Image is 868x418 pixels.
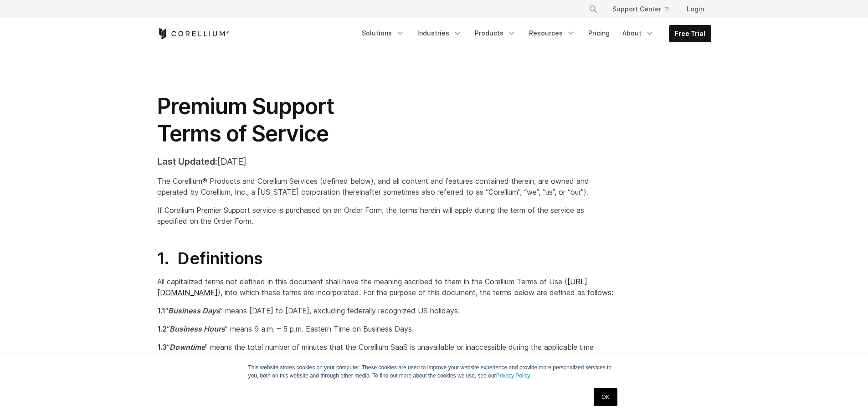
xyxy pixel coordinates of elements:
[356,25,410,41] a: Solutions
[157,28,230,39] a: Corellium Home
[157,93,616,147] h1: Premium Support Terms of Service
[248,363,620,380] p: This website stores cookies on your computer. These cookies are used to improve your website expe...
[157,342,167,352] span: 1.3
[617,25,660,41] a: About
[583,25,615,41] a: Pricing
[157,277,567,286] span: All capitalized terms not defined in this document shall have the meaning ascribed to them in the...
[157,248,262,268] span: 1. Definitions
[218,288,613,297] span: ), into which these terms are incorporated. For the purpose of this document, the terms below are...
[157,156,217,167] strong: Last Updated:
[578,1,711,17] div: Navigation Menu
[412,25,467,41] a: Industries
[157,176,616,197] p: The Corellium® Products and Corellium Services (defined below), and all content and features cont...
[605,1,676,17] a: Support Center
[165,306,460,315] span: “ ” means [DATE] to [DATE], excluding federally recognized US holidays.
[157,342,612,395] span: “ ” means the total number of minutes that the Corellium SaaS is unavailable or inaccessible duri...
[157,155,616,168] p: [DATE]
[594,388,617,406] a: OK
[669,25,711,42] a: Free Trial
[469,25,522,41] a: Products
[167,324,414,333] span: “ ” means 9 a.m. – 5 p.m. Eastern Time on Business Days.
[168,306,220,315] em: Business Days
[169,342,205,352] em: Downtime
[496,373,531,379] a: Privacy Policy.
[157,324,167,333] span: 1.2
[157,206,584,226] span: If Corellium Premier Support service is purchased on an Order Form, the terms herein will apply d...
[679,1,711,17] a: Login
[585,1,601,17] button: Search
[169,324,225,333] em: Business Hours
[524,25,581,41] a: Resources
[157,306,165,315] span: 1.1
[356,25,711,42] div: Navigation Menu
